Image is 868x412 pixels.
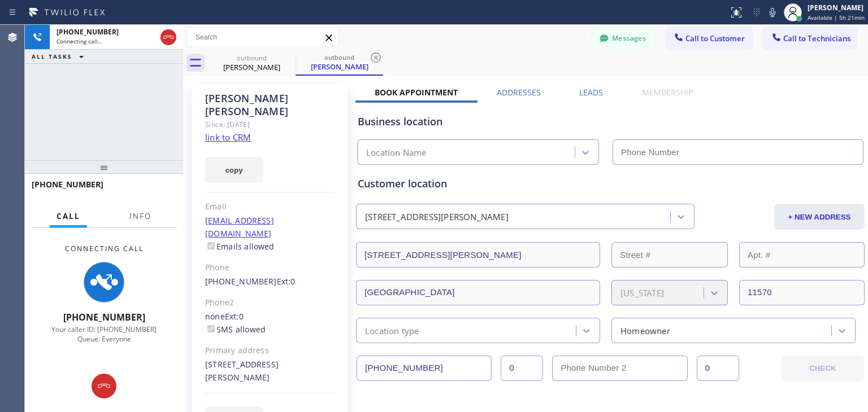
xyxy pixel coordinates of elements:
button: Call to Customer [666,28,752,49]
label: Membership [642,87,693,98]
div: [PERSON_NAME] [209,62,294,72]
div: Phone2 [205,296,335,309]
input: SMS allowed [207,325,215,332]
div: [PERSON_NAME] [808,3,865,12]
input: Ext. [501,356,543,381]
button: Hang up [92,374,116,398]
button: Call to Technicians [763,28,857,49]
button: Call [50,205,87,227]
input: Phone Number [613,139,863,165]
button: Messages [592,28,654,49]
input: Emails allowed [207,242,215,249]
div: [PERSON_NAME] [PERSON_NAME] [205,92,335,118]
button: Mute [765,5,780,20]
label: Addresses [497,87,541,98]
input: Address [356,242,600,268]
div: [STREET_ADDRESS][PERSON_NAME] [365,211,509,223]
button: Hang up [160,29,176,45]
div: Customer location [358,176,863,191]
div: Location Name [366,146,427,159]
span: [PHONE_NUMBER] [63,311,145,323]
input: ZIP [739,280,865,305]
div: Business location [358,114,863,129]
span: Connecting call… [57,37,102,45]
input: Phone Number 2 [552,356,687,381]
input: Apt. # [739,242,865,268]
div: outbound [297,53,382,62]
span: Info [129,211,151,221]
div: Primary address [205,344,335,357]
a: [PHONE_NUMBER] [205,276,277,287]
div: Homeowner [620,324,670,337]
input: Search [187,28,338,46]
label: Book Appointment [375,87,458,98]
label: SMS allowed [205,324,266,335]
a: link to CRM [205,132,251,143]
div: [STREET_ADDRESS][PERSON_NAME] [205,358,335,384]
input: Ext. 2 [697,356,739,381]
span: Connecting Call [65,244,144,253]
div: Debbie Lerner [209,50,294,76]
div: Phone [205,261,335,274]
button: ALL TASKS [25,50,95,63]
div: Email [205,200,335,213]
div: outbound [209,54,294,62]
button: CHECK [782,356,864,382]
span: Available | 5h 21min [808,14,865,21]
div: Since: [DATE] [205,118,335,131]
div: Debbie Lerner [297,50,382,74]
span: Your caller ID: [PHONE_NUMBER] Queue: Everyone [51,325,157,344]
button: copy [205,157,263,183]
button: Info [123,205,158,227]
span: [PHONE_NUMBER] [32,179,103,190]
input: City [356,280,600,305]
div: none [205,310,335,336]
span: [PHONE_NUMBER] [57,27,119,37]
input: Street # [611,242,728,268]
span: Ext: 0 [277,276,296,287]
span: Call [57,211,80,221]
button: + NEW ADDRESS [774,204,865,230]
span: Ext: 0 [225,311,244,322]
span: ALL TASKS [32,52,72,60]
span: Call to Technicians [783,33,850,43]
label: Leads [579,87,603,98]
div: Location type [365,324,419,337]
a: [EMAIL_ADDRESS][DOMAIN_NAME] [205,215,274,239]
span: Call to Customer [685,33,745,43]
label: Emails allowed [205,241,275,252]
div: [PERSON_NAME] [297,62,382,72]
input: Phone Number [357,356,492,381]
